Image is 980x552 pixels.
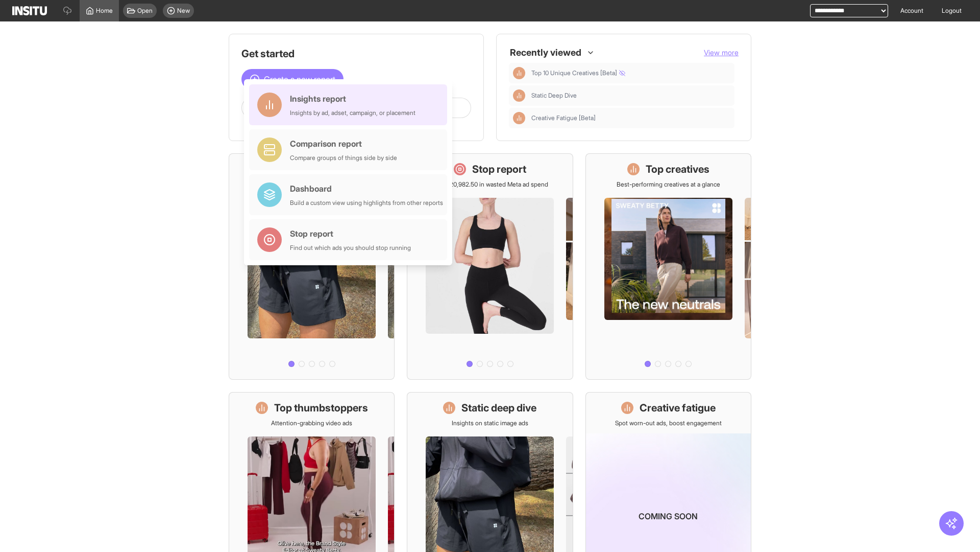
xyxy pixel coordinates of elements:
[290,227,411,240] div: Stop report
[241,47,471,61] h1: Get started
[290,93,415,105] div: Insights report
[704,48,739,57] span: View more
[431,180,548,189] p: Save £20,982.50 in wasted Meta ad spend
[531,91,730,100] span: Static Deep Dive
[513,67,525,79] div: Insights
[264,73,335,85] span: Create a new report
[12,6,47,15] img: Logo
[274,401,368,415] h1: Top thumbstoppers
[461,401,536,415] h1: Static deep dive
[96,7,113,15] span: Home
[229,153,395,380] a: What's live nowSee all active ads instantly
[452,419,528,427] p: Insights on static image ads
[531,69,625,77] span: Top 10 Unique Creatives [Beta]
[704,48,739,58] button: View more
[271,419,352,427] p: Attention-grabbing video ads
[531,114,596,122] span: Creative Fatigue [Beta]
[585,153,751,380] a: Top creativesBest-performing creatives at a glance
[531,114,730,122] span: Creative Fatigue [Beta]
[646,162,709,176] h1: Top creatives
[290,199,443,207] div: Build a custom view using highlights from other reports
[290,182,443,195] div: Dashboard
[290,154,397,162] div: Compare groups of things side by side
[513,112,525,124] div: Insights
[290,137,397,150] div: Comparison report
[407,153,573,380] a: Stop reportSave £20,982.50 in wasted Meta ad spend
[290,244,411,252] div: Find out which ads you should stop running
[137,7,153,15] span: Open
[177,7,190,15] span: New
[617,180,720,189] p: Best-performing creatives at a glance
[290,109,415,117] div: Insights by ad, adset, campaign, or placement
[531,91,577,100] span: Static Deep Dive
[531,69,730,77] span: Top 10 Unique Creatives [Beta]
[513,89,525,102] div: Insights
[241,69,344,89] button: Create a new report
[472,162,526,176] h1: Stop report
